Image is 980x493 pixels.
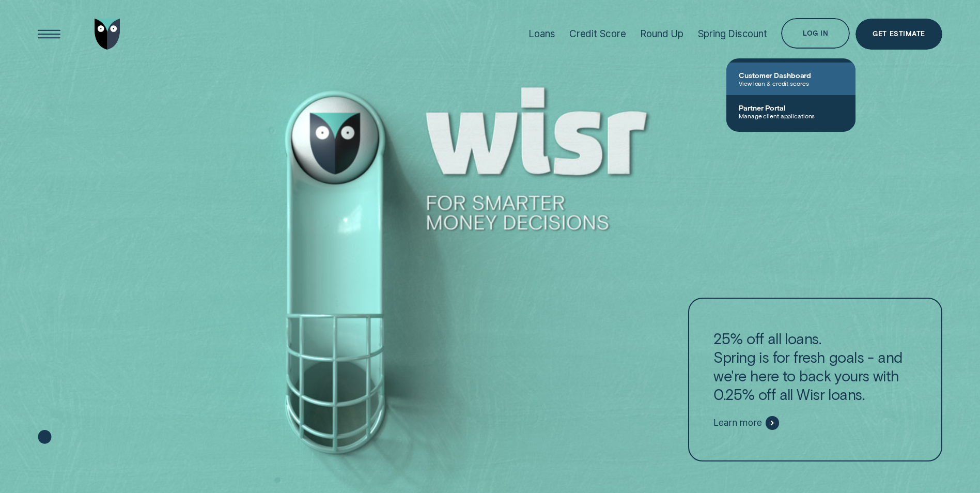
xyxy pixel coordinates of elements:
[698,28,767,40] div: Spring Discount
[528,28,555,40] div: Loans
[640,28,683,40] div: Round Up
[739,112,843,119] span: Manage client applications
[34,19,65,50] button: Open Menu
[781,18,850,49] button: Log in
[569,28,626,40] div: Credit Score
[739,103,843,112] span: Partner Portal
[726,95,855,128] a: Partner PortalManage client applications
[739,80,843,87] span: View loan & credit scores
[855,19,942,50] a: Get Estimate
[688,298,942,461] a: 25% off all loans.Spring is for fresh goals - and we're here to back yours with 0.25% off all Wis...
[713,329,916,404] p: 25% off all loans. Spring is for fresh goals - and we're here to back yours with 0.25% off all Wi...
[95,19,120,50] img: Wisr
[739,71,843,80] span: Customer Dashboard
[726,63,855,95] a: Customer DashboardView loan & credit scores
[713,417,761,428] span: Learn more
